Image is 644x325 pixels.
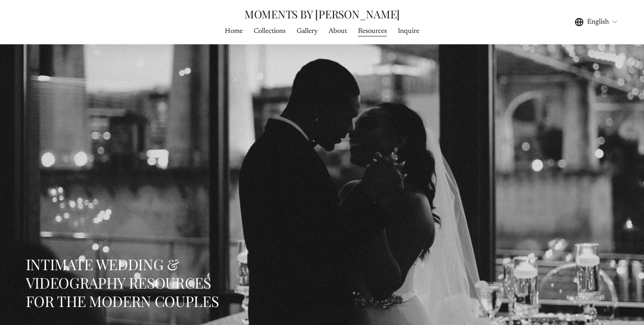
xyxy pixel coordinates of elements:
a: Resources [358,25,387,37]
a: Home [225,25,243,37]
a: MOMENTS BY [PERSON_NAME] [244,7,400,21]
a: Inquire [398,25,419,37]
div: language picker [575,16,619,28]
a: Collections [254,25,286,37]
a: folder dropdown [297,25,318,37]
a: About [329,25,347,37]
span: English [587,17,609,27]
h1: INTIMATE WEDDING & VIDEOGRAPHY RESOURCES FOR THE MODERN COUPLES [26,255,220,310]
span: Gallery [297,26,318,36]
